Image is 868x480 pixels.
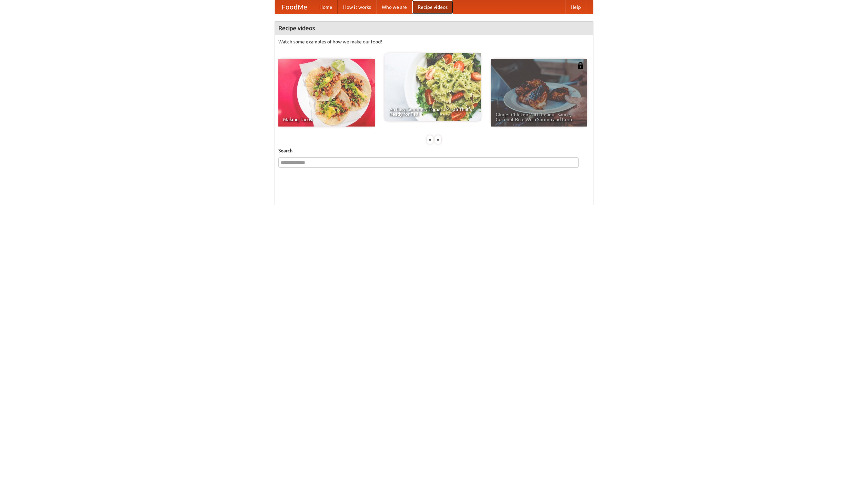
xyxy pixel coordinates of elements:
a: Help [565,0,586,14]
a: How it works [338,0,376,14]
span: An Easy, Summery Tomato Pasta That's Ready for Fall [389,107,476,116]
div: » [435,135,441,144]
a: Home [314,0,338,14]
p: Watch some examples of how we make our food! [278,38,590,45]
a: An Easy, Summery Tomato Pasta That's Ready for Fall [384,53,481,121]
img: 483408.png [577,62,584,69]
a: Who we are [376,0,412,14]
div: « [427,135,433,144]
h5: Search [278,147,590,154]
h4: Recipe videos [275,21,593,35]
span: Making Tacos [283,117,370,122]
a: Making Tacos [278,59,375,127]
a: Recipe videos [412,0,453,14]
a: FoodMe [275,0,314,14]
